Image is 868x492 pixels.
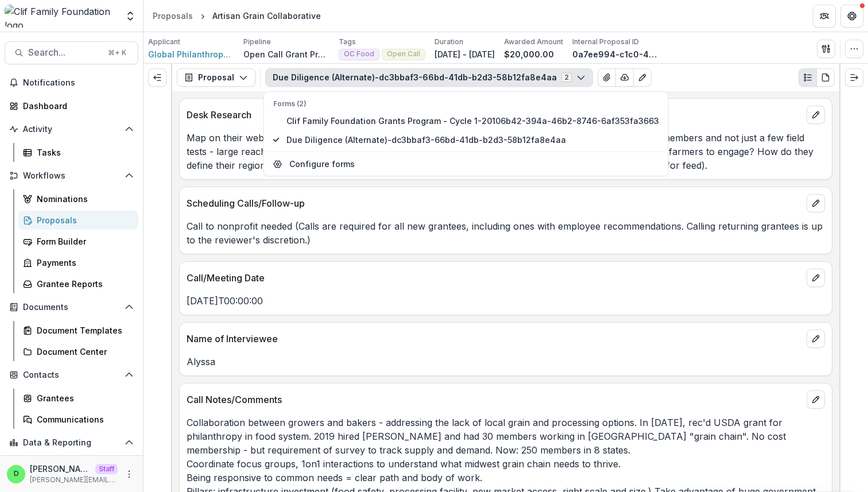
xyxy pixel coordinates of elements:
a: Grantee Reports [18,274,138,293]
div: Proposals [37,214,129,226]
button: Open Workflows [5,166,138,185]
a: Proposals [18,211,138,230]
button: Proposal [177,68,255,87]
span: Clif Family Foundation Grants Program - Cycle 1-20106b42-394a-46b2-8746-6af353fa3663 [286,115,659,127]
p: 0a7ee994-c1c0-4d6b-b3ed-23dfb1eddce7 [572,48,658,60]
p: $20,000.00 [504,48,554,60]
p: Applicant [148,37,180,47]
div: Tasks [37,146,129,158]
div: Document Center [37,346,129,358]
p: Call/Meeting Date [187,271,802,285]
a: Payments [18,253,138,272]
a: Global Philanthropy Partnership [148,48,234,60]
p: Desk Research [187,108,802,122]
p: [DATE] - [DATE] [435,48,495,60]
p: Internal Proposal ID [572,37,639,47]
div: Grantees [37,392,129,404]
div: Communications [37,413,129,425]
p: Call to nonprofit needed (Calls are required for all new grantees, including ones with employee r... [187,219,825,247]
p: Pipeline [243,37,271,47]
a: Dashboard [5,96,138,115]
div: Divyansh [14,470,19,478]
button: More [122,467,136,481]
p: [PERSON_NAME][EMAIL_ADDRESS][DOMAIN_NAME] [30,475,118,485]
button: Open Documents [5,298,138,316]
span: Due Diligence (Alternate)-dc3bbaf3-66bd-41db-b2d3-58b12fa8e4aa [286,134,659,146]
span: OC Food [344,50,374,58]
p: [PERSON_NAME] [30,463,91,475]
a: Grantees [18,389,138,408]
button: edit [807,330,825,348]
button: Open entity switcher [122,5,138,28]
button: Open Contacts [5,366,138,384]
span: Notifications [23,78,134,88]
a: Communications [18,410,138,429]
a: Form Builder [18,232,138,251]
div: Payments [37,257,129,269]
img: Clif Family Foundation logo [5,5,118,28]
button: Open Activity [5,120,138,138]
div: Artisan Grain Collaborative [212,10,321,22]
button: Partners [813,5,836,28]
div: Nominations [37,193,129,205]
a: Proposals [148,7,197,24]
span: Contacts [23,370,120,380]
button: Open Data & Reporting [5,433,138,452]
div: ⌘ + K [106,47,129,59]
button: Search... [5,41,138,64]
button: Expand left [148,68,166,87]
p: Name of Interviewee [187,332,802,346]
p: Tags [339,37,356,47]
button: Notifications [5,73,138,92]
span: Activity [23,125,120,134]
button: Expand right [845,68,863,87]
p: Scheduling Calls/Follow-up [187,196,802,210]
span: Documents [23,303,120,312]
p: [DATE]T00:00:00 [187,294,825,308]
a: Document Center [18,342,138,361]
button: edit [807,390,825,409]
a: Document Templates [18,321,138,340]
button: Edit as form [633,68,652,87]
button: View Attached Files [598,68,616,87]
div: Grantee Reports [37,278,129,290]
p: Call Notes/Comments [187,393,802,406]
p: Forms (2) [273,99,659,109]
p: Awarded Amount [504,37,563,47]
button: Due Diligence (Alternate)-dc3bbaf3-66bd-41db-b2d3-58b12fa8e4aa2 [265,68,593,87]
button: Get Help [840,5,863,28]
button: edit [807,269,825,287]
span: Open Call [387,50,420,58]
div: Form Builder [37,235,129,247]
div: Dashboard [23,100,129,112]
span: Search... [28,47,101,58]
a: Tasks [18,143,138,162]
div: Proposals [153,10,193,22]
p: Map on their website has a ton of collaborators across the [GEOGRAPHIC_DATA]. They do surveys of ... [187,131,825,172]
span: Data & Reporting [23,438,120,448]
p: Alyssa [187,355,825,369]
nav: breadcrumb [148,7,325,24]
p: Open Call Grant Process [243,48,330,60]
span: Workflows [23,171,120,181]
button: PDF view [816,68,835,87]
div: Document Templates [37,324,129,336]
a: Nominations [18,189,138,208]
p: Staff [95,464,118,474]
button: Plaintext view [799,68,817,87]
button: edit [807,194,825,212]
p: Duration [435,37,463,47]
button: edit [807,106,825,124]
